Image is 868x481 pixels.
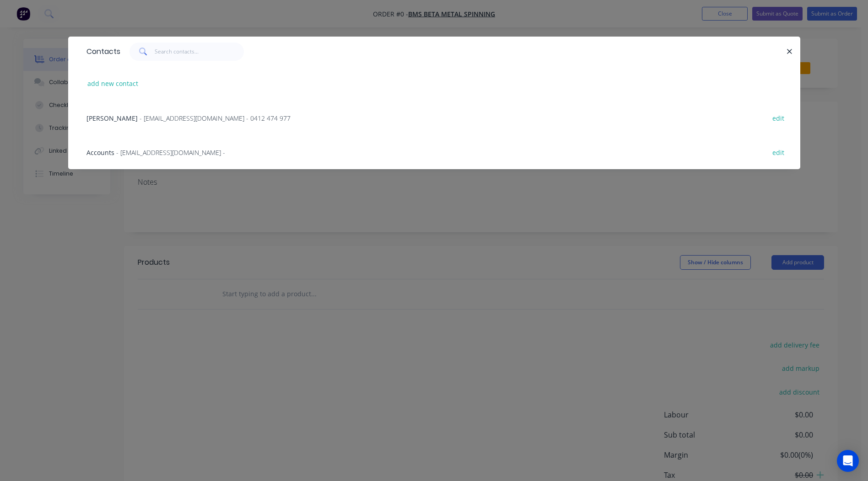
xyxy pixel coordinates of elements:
[86,114,138,123] span: [PERSON_NAME]
[86,148,114,157] span: Accounts
[768,146,789,158] button: edit
[83,77,143,90] button: add new contact
[82,37,120,66] div: Contacts
[140,114,291,123] span: - [EMAIL_ADDRESS][DOMAIN_NAME] - 0412 474 977
[837,450,859,472] div: Open Intercom Messenger
[155,43,244,61] input: Search contacts...
[768,112,789,124] button: edit
[116,148,225,157] span: - [EMAIL_ADDRESS][DOMAIN_NAME] -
